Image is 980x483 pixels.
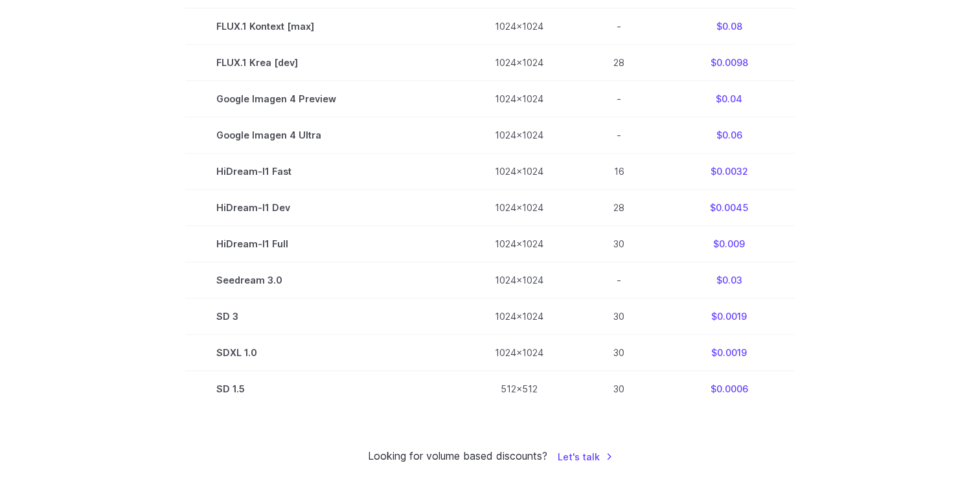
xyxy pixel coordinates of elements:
td: FLUX.1 Kontext [max] [185,8,464,44]
td: SDXL 1.0 [185,335,464,371]
td: 1024x1024 [464,190,575,226]
td: 16 [575,153,663,189]
td: HiDream-I1 Full [185,226,464,262]
td: 1024x1024 [464,44,575,80]
a: Let's talk [558,449,613,464]
td: $0.0045 [663,190,795,226]
td: 1024x1024 [464,8,575,44]
td: 1024x1024 [464,335,575,371]
td: $0.06 [663,117,795,153]
td: Google Imagen 4 Ultra [185,117,464,153]
td: 1024x1024 [464,117,575,153]
td: 1024x1024 [464,298,575,335]
td: - [575,8,663,44]
td: 30 [575,335,663,371]
td: 28 [575,44,663,80]
td: - [575,80,663,117]
td: 1024x1024 [464,262,575,298]
small: Looking for volume based discounts? [368,448,547,465]
td: $0.04 [663,80,795,117]
td: $0.03 [663,262,795,298]
td: 1024x1024 [464,80,575,117]
td: $0.0032 [663,153,795,189]
td: 28 [575,190,663,226]
td: FLUX.1 Krea [dev] [185,44,464,80]
td: SD 3 [185,298,464,335]
td: $0.0006 [663,371,795,407]
td: 1024x1024 [464,153,575,189]
td: $0.0098 [663,44,795,80]
td: $0.0019 [663,298,795,335]
td: 30 [575,298,663,335]
td: $0.08 [663,8,795,44]
td: Seedream 3.0 [185,262,464,298]
td: 1024x1024 [464,226,575,262]
td: Google Imagen 4 Preview [185,80,464,117]
td: $0.009 [663,226,795,262]
td: - [575,117,663,153]
td: 512x512 [464,371,575,407]
td: - [575,262,663,298]
td: $0.0019 [663,335,795,371]
td: 30 [575,371,663,407]
td: 30 [575,226,663,262]
td: HiDream-I1 Dev [185,190,464,226]
td: SD 1.5 [185,371,464,407]
td: HiDream-I1 Fast [185,153,464,189]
